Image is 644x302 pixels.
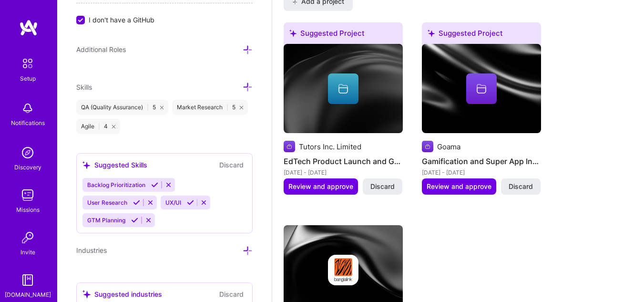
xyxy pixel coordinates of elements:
[14,162,41,172] div: Discovery
[509,182,533,191] span: Discard
[284,155,403,167] h4: EdTech Product Launch and Growth
[18,186,37,205] img: teamwork
[82,160,147,170] div: Suggested Skills
[226,104,228,111] span: |
[76,83,92,91] span: Skills
[18,271,37,290] img: guide book
[112,125,115,128] i: icon Close
[172,100,248,115] div: Market Research 5
[76,246,107,254] span: Industries
[20,247,35,257] div: Invite
[216,159,246,170] button: Discard
[160,106,164,109] i: icon Close
[18,143,37,162] img: discovery
[11,118,45,128] div: Notifications
[284,44,403,134] img: cover
[98,123,100,130] span: |
[89,15,154,25] span: I don't have a GitHub
[422,44,541,134] img: cover
[187,199,194,206] i: Accept
[76,119,120,134] div: Agile 4
[16,205,40,215] div: Missions
[216,289,246,300] button: Discard
[18,228,37,247] img: Invite
[151,181,158,188] i: Accept
[284,141,295,152] img: Company logo
[147,199,154,206] i: Reject
[284,22,403,48] div: Suggested Project
[19,19,38,36] img: logo
[131,217,138,224] i: Accept
[82,161,91,169] i: icon SuggestedTeams
[422,22,541,48] div: Suggested Project
[133,199,140,206] i: Accept
[87,181,145,188] span: Backlog Prioritization
[437,142,460,152] div: Goama
[299,142,361,152] div: Tutors Inc. Limited
[422,155,541,167] h4: Gamification and Super App Integration
[422,141,433,152] img: Company logo
[76,100,168,115] div: QA (Quality Assurance) 5
[370,182,395,191] span: Discard
[5,290,51,300] div: [DOMAIN_NAME]
[165,199,181,206] span: UX/UI
[240,106,243,109] i: icon Close
[82,290,91,298] i: icon SuggestedTeams
[288,182,353,191] span: Review and approve
[20,73,36,83] div: Setup
[422,167,541,177] div: [DATE] - [DATE]
[363,178,402,195] button: Discard
[76,45,126,53] span: Additional Roles
[284,167,403,177] div: [DATE] - [DATE]
[87,199,127,206] span: User Research
[145,217,152,224] i: Reject
[87,217,125,224] span: GTM Planning
[328,255,358,285] img: Company logo
[422,178,496,195] button: Review and approve
[147,104,149,111] span: |
[18,99,37,118] img: bell
[501,178,541,195] button: Discard
[18,53,38,73] img: setup
[428,30,435,37] i: icon SuggestedTeams
[289,30,296,37] i: icon SuggestedTeams
[284,178,358,195] button: Review and approve
[165,181,172,188] i: Reject
[427,182,491,191] span: Review and approve
[200,199,207,206] i: Reject
[82,289,162,299] div: Suggested industries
